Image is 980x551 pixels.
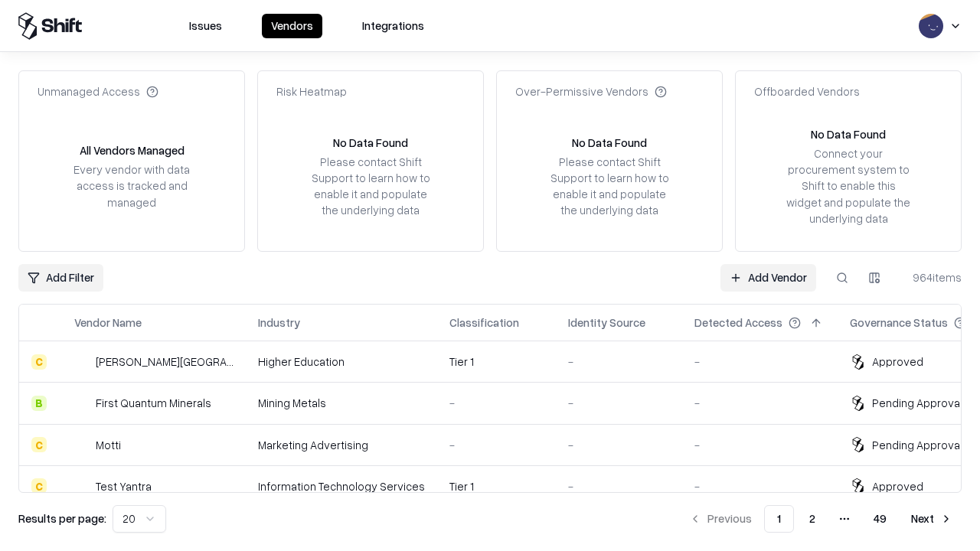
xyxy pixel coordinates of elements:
[74,315,142,331] div: Vendor Name
[353,14,433,38] button: Integrations
[764,505,794,533] button: 1
[694,354,825,370] div: -
[902,505,962,533] button: Next
[568,354,670,370] div: -
[572,135,647,151] div: No Data Found
[74,478,90,494] img: Test Yantra
[720,264,816,292] a: Add Vendor
[694,478,825,494] div: -
[74,354,90,370] img: Reichman University
[694,395,825,411] div: -
[258,395,425,411] div: Mining Metals
[96,354,234,370] div: [PERSON_NAME][GEOGRAPHIC_DATA]
[74,437,90,452] img: Motti
[18,264,103,292] button: Add Filter
[31,437,47,452] div: C
[258,315,300,331] div: Industry
[262,14,322,38] button: Vendors
[811,126,886,142] div: No Data Found
[96,478,152,494] div: Test Yantra
[797,505,828,533] button: 2
[96,395,211,411] div: First Quantum Minerals
[568,315,645,331] div: Identity Source
[449,437,544,453] div: -
[680,505,962,533] nav: pagination
[754,83,860,99] div: Offboarded Vendors
[38,83,158,99] div: Unmanaged Access
[449,354,544,370] div: Tier 1
[900,269,962,285] div: 964 items
[872,395,962,411] div: Pending Approval
[568,437,670,453] div: -
[694,315,782,331] div: Detected Access
[872,478,923,494] div: Approved
[568,478,670,494] div: -
[785,145,912,227] div: Connect your procurement system to Shift to enable this widget and populate the underlying data
[449,478,544,494] div: Tier 1
[694,437,825,453] div: -
[68,161,195,210] div: Every vendor with data access is tracked and managed
[546,154,673,219] div: Please contact Shift Support to learn how to enable it and populate the underlying data
[180,14,231,38] button: Issues
[307,154,434,219] div: Please contact Shift Support to learn how to enable it and populate the underlying data
[861,505,899,533] button: 49
[515,83,667,99] div: Over-Permissive Vendors
[31,354,47,370] div: C
[568,395,670,411] div: -
[96,437,121,453] div: Motti
[31,396,47,411] div: B
[80,142,185,158] div: All Vendors Managed
[18,510,106,527] p: Results per page:
[258,354,425,370] div: Higher Education
[333,135,408,151] div: No Data Found
[258,437,425,453] div: Marketing Advertising
[850,315,948,331] div: Governance Status
[74,396,90,411] img: First Quantum Minerals
[258,478,425,494] div: Information Technology Services
[449,315,519,331] div: Classification
[872,354,923,370] div: Approved
[276,83,347,99] div: Risk Heatmap
[449,395,544,411] div: -
[31,478,47,494] div: C
[872,437,962,453] div: Pending Approval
